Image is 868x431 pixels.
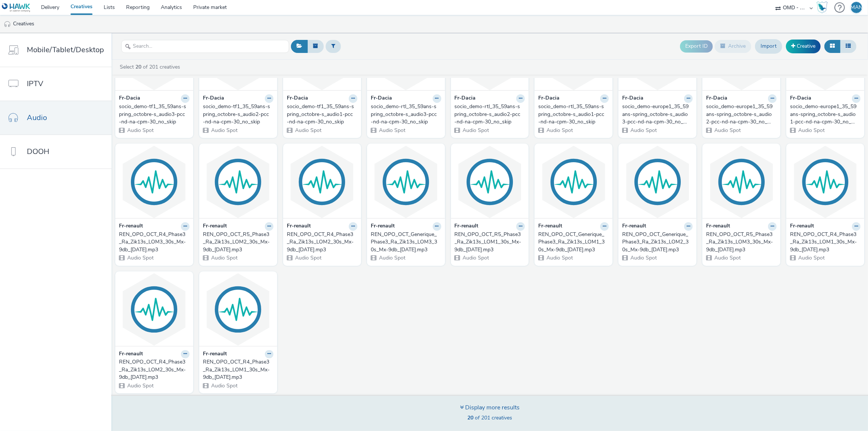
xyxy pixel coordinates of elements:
img: REN_OPO_OCT_R4_Phase3_Ra_Zik13s_LOM3_30s_Mx-9db_2025-10-01.mp3 visual [117,145,191,218]
img: REN_OPO_OCT_Generique_Phase3_Ra_Zik13s_LOM1_30s_Mx-9db_2025-10-01.mp3 visual [536,145,611,218]
a: Hawk Academy [817,1,831,13]
span: Audio Spot [210,254,238,261]
span: Audio Spot [126,254,154,261]
div: REN_OPO_OCT_Generique_Phase3_Ra_Zik13s_LOM2_30s_Mx-9db_[DATE].mp3 [622,231,690,254]
span: Audio Spot [294,127,322,134]
div: REN_OPO_OCT_R5_Phase3_Ra_Zik13s_LOM1_30s_Mx-9db_[DATE].mp3 [455,231,522,254]
a: REN_OPO_OCT_R4_Phase3_Ra_Zik13s_LOM3_30s_Mx-9db_[DATE].mp3 [119,231,189,254]
a: REN_OPO_OCT_Generique_Phase3_Ra_Zik13s_LOM3_30s_Mx-9db_[DATE].mp3 [371,231,441,254]
a: socio_demo-rtl_35_59ans-spring_octobre-s_audio1-pcc-nd-na-cpm-30_no_skip [538,103,609,126]
img: REN_OPO_OCT_R5_Phase3_Ra_Zik13s_LOM2_30s_Mx-9db_2025-10-01.mp3 visual [201,145,275,218]
strong: Fr-Dacia [203,94,224,103]
a: socio_demo-europe1_35_59ans-spring_octobre-s_audio2-pcc-nd-na-cpm-30_no_skip [706,103,777,126]
span: Audio Spot [210,127,238,134]
a: socio_demo-europe1_35_59ans-spring_octobre-s_audio3-pcc-nd-na-cpm-30_no_skip [622,103,693,126]
div: REN_OPO_OCT_R4_Phase3_Ra_Zik13s_LOM1_30s_Mx-9db_[DATE].mp3 [790,231,858,254]
div: REN_OPO_OCT_Generique_Phase3_Ra_Zik13s_LOM1_30s_Mx-9db_[DATE].mp3 [538,231,606,254]
span: Audio Spot [714,254,741,261]
a: REN_OPO_OCT_Generique_Phase3_Ra_Zik13s_LOM2_30s_Mx-9db_[DATE].mp3 [622,231,693,254]
div: socio_demo-rtl_35_59ans-spring_octobre-s_audio1-pcc-nd-na-cpm-30_no_skip [538,103,606,126]
img: REN_OPO_OCT_R4_Phase3_Ra_Zik13s_LOM1_30s_Mx-9db_2025-10-01.mp3 visual [788,145,862,218]
a: REN_OPO_OCT_R5_Phase3_Ra_Zik13s_LOM2_30s_Mx-9db_[DATE].mp3 [203,231,273,254]
span: Audio Spot [546,127,573,134]
div: socio_demo-europe1_35_59ans-spring_octobre-s_audio1-pcc-nd-na-cpm-30_no_skip [790,103,858,126]
a: socio_demo-tf1_35_59ans-spring_octobre-s_audio2-pcc-nd-na-cpm-30_no_skip [203,103,273,126]
div: Display more results [460,403,520,412]
img: REN_OPO_OCT_R4_Phase3_Ra_Zik13s_LOM1_30s_Mx-9db_2025-09-18.mp3 visual [201,273,275,346]
strong: Fr-renault [622,222,646,231]
strong: Fr-Dacia [119,94,140,103]
strong: Fr-Dacia [538,94,560,103]
a: REN_OPO_OCT_R4_Phase3_Ra_Zik13s_LOM2_30s_Mx-9db_[DATE].mp3 [287,231,357,254]
span: Audio Spot [378,254,405,261]
button: Table [840,40,856,53]
div: REN_OPO_OCT_R4_Phase3_Ra_Zik13s_LOM2_30s_Mx-9db_[DATE].mp3 [119,358,187,381]
div: REN_OPO_OCT_Generique_Phase3_Ra_Zik13s_LOM3_30s_Mx-9db_[DATE].mp3 [371,231,438,254]
span: Audio Spot [798,127,825,134]
span: Audio Spot [714,127,741,134]
span: Audio Spot [546,254,573,261]
img: undefined Logo [2,3,31,12]
strong: Fr-renault [706,222,730,231]
strong: Fr-Dacia [455,94,476,103]
a: REN_OPO_OCT_R5_Phase3_Ra_Zik13s_LOM3_30s_Mx-9db_[DATE].mp3 [706,231,777,254]
strong: Fr-Dacia [287,94,308,103]
div: socio_demo-tf1_35_59ans-spring_octobre-s_audio3-pcc-nd-na-cpm-30_no_skip [119,103,187,126]
strong: Fr-renault [203,222,227,231]
div: socio_demo-rtl_35_59ans-spring_octobre-s_audio2-pcc-nd-na-cpm-30_no_skip [455,103,522,126]
strong: Fr-renault [790,222,814,231]
strong: 20 [467,414,473,421]
a: socio_demo-rtl_35_59ans-spring_octobre-s_audio3-pcc-nd-na-cpm-30_no_skip [371,103,441,126]
div: socio_demo-tf1_35_59ans-spring_octobre-s_audio1-pcc-nd-na-cpm-30_no_skip [287,103,354,126]
strong: Fr-renault [287,222,311,231]
div: REN_OPO_OCT_R4_Phase3_Ra_Zik13s_LOM3_30s_Mx-9db_[DATE].mp3 [119,231,187,254]
a: socio_demo-tf1_35_59ans-spring_octobre-s_audio3-pcc-nd-na-cpm-30_no_skip [119,103,189,126]
span: Audio Spot [294,254,322,261]
div: MAN [850,2,862,13]
a: Select of 201 creatives [119,63,183,70]
a: REN_OPO_OCT_Generique_Phase3_Ra_Zik13s_LOM1_30s_Mx-9db_[DATE].mp3 [538,231,609,254]
strong: Fr-Dacia [371,94,392,103]
span: Audio Spot [630,127,657,134]
a: socio_demo-rtl_35_59ans-spring_octobre-s_audio2-pcc-nd-na-cpm-30_no_skip [455,103,525,126]
img: REN_OPO_OCT_R4_Phase3_Ra_Zik13s_LOM2_30s_Mx-9db_2025-09-18.mp3 visual [117,273,191,346]
strong: 20 [135,63,141,70]
span: Audio Spot [462,254,489,261]
img: REN_OPO_OCT_R5_Phase3_Ra_Zik13s_LOM1_30s_Mx-9db_2025-10-01.mp3 visual [453,145,527,218]
span: Audio [27,112,47,123]
span: Audio Spot [630,254,657,261]
a: REN_OPO_OCT_R4_Phase3_Ra_Zik13s_LOM1_30s_Mx-9db_[DATE].mp3 [790,231,861,254]
img: REN_OPO_OCT_Generique_Phase3_Ra_Zik13s_LOM2_30s_Mx-9db_2025-10-01.mp3 visual [620,145,695,218]
div: socio_demo-rtl_35_59ans-spring_octobre-s_audio3-pcc-nd-na-cpm-30_no_skip [371,103,438,126]
span: Audio Spot [126,382,154,389]
strong: Fr-renault [455,222,479,231]
strong: Fr-Dacia [622,94,643,103]
button: Archive [715,40,751,53]
img: REN_OPO_OCT_R4_Phase3_Ra_Zik13s_LOM2_30s_Mx-9db_2025-10-01.mp3 visual [285,145,359,218]
strong: Fr-renault [119,222,143,231]
a: socio_demo-europe1_35_59ans-spring_octobre-s_audio1-pcc-nd-na-cpm-30_no_skip [790,103,861,126]
img: audio [4,21,11,28]
div: REN_OPO_OCT_R5_Phase3_Ra_Zik13s_LOM2_30s_Mx-9db_[DATE].mp3 [203,231,270,254]
strong: Fr-Dacia [790,94,811,103]
span: Audio Spot [378,127,405,134]
span: of 201 creatives [467,414,512,421]
a: Import [755,39,782,53]
div: REN_OPO_OCT_R4_Phase3_Ra_Zik13s_LOM2_30s_Mx-9db_[DATE].mp3 [287,231,354,254]
img: Hawk Academy [817,1,828,13]
a: socio_demo-tf1_35_59ans-spring_octobre-s_audio1-pcc-nd-na-cpm-30_no_skip [287,103,357,126]
div: REN_OPO_OCT_R5_Phase3_Ra_Zik13s_LOM3_30s_Mx-9db_[DATE].mp3 [706,231,774,254]
a: Creative [786,40,821,53]
button: Grid [824,40,840,53]
strong: Fr-renault [203,350,227,359]
strong: Fr-renault [119,350,143,359]
div: socio_demo-tf1_35_59ans-spring_octobre-s_audio2-pcc-nd-na-cpm-30_no_skip [203,103,270,126]
span: Audio Spot [798,254,825,261]
span: Audio Spot [210,382,238,389]
span: Mobile/Tablet/Desktop [27,44,104,55]
img: REN_OPO_OCT_R5_Phase3_Ra_Zik13s_LOM3_30s_Mx-9db_2025-10-01.mp3 visual [704,145,778,218]
span: DOOH [27,146,49,157]
a: REN_OPO_OCT_R4_Phase3_Ra_Zik13s_LOM2_30s_Mx-9db_[DATE].mp3 [119,358,189,381]
button: Export ID [680,40,713,52]
div: socio_demo-europe1_35_59ans-spring_octobre-s_audio3-pcc-nd-na-cpm-30_no_skip [622,103,690,126]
